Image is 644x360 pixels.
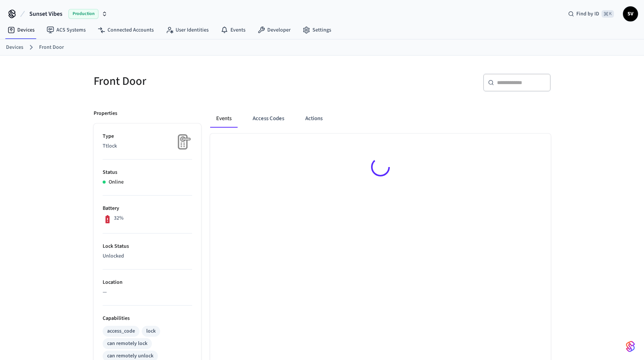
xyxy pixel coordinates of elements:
div: can remotely lock [107,340,147,348]
p: Lock Status [103,243,192,250]
span: SV [624,7,637,21]
a: Devices [6,44,23,51]
a: ACS Systems [41,23,92,37]
a: Front Door [39,44,64,51]
div: access_code [107,327,135,335]
p: Battery [103,205,192,212]
div: ant example [210,110,551,128]
a: User Identities [160,23,215,37]
p: Ttlock [103,142,192,150]
p: Online [109,178,124,186]
p: Unlocked [103,252,192,260]
a: Connected Accounts [92,23,160,37]
div: lock [146,327,156,335]
button: Events [210,110,238,128]
img: SeamLogoGradient.69752ec5.svg [626,340,635,352]
div: Find by ID⌘ K [562,7,620,21]
h5: Front Door [94,74,318,89]
button: Actions [299,110,329,128]
img: Placeholder Lock Image [173,133,192,151]
p: 32% [114,214,124,222]
span: Production [68,9,98,19]
p: Capabilities [103,315,192,322]
span: ⌘ K [602,10,614,18]
p: — [103,288,192,296]
button: Access Codes [247,110,290,128]
div: can remotely unlock [107,352,153,360]
span: Find by ID [576,10,599,18]
p: Properties [94,110,117,117]
a: Devices [2,23,41,37]
a: Developer [252,23,297,37]
a: Settings [297,23,337,37]
span: Sunset Vibes [29,9,62,18]
a: Events [215,23,252,37]
p: Location [103,279,192,286]
p: Type [103,133,192,140]
p: Status [103,169,192,176]
button: SV [623,6,638,21]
